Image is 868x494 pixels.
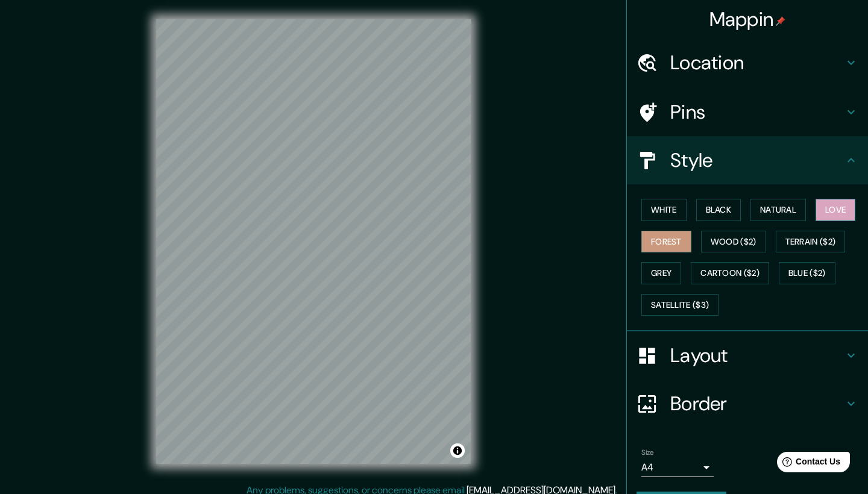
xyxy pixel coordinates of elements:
div: Style [627,136,868,184]
h4: Pins [670,100,844,124]
img: pin-icon.png [776,16,785,26]
h4: Mappin [709,7,786,31]
button: Toggle attribution [450,443,465,458]
iframe: Help widget launcher [761,447,855,481]
h4: Location [670,51,844,75]
button: Black [696,199,741,221]
h4: Layout [670,343,844,367]
h4: Border [670,392,844,416]
div: Layout [627,331,868,380]
canvas: Map [156,19,471,464]
label: Size [641,448,654,458]
div: A4 [641,458,714,477]
button: Satellite ($3) [641,294,719,316]
h4: Style [670,148,844,172]
button: Terrain ($2) [776,231,846,253]
button: Cartoon ($2) [691,262,769,284]
button: White [641,199,687,221]
button: Blue ($2) [779,262,835,284]
div: Location [627,39,868,87]
button: Grey [641,262,681,284]
div: Border [627,380,868,428]
button: Love [816,199,855,221]
button: Wood ($2) [701,231,766,253]
button: Forest [641,231,691,253]
div: Pins [627,88,868,136]
button: Natural [750,199,806,221]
